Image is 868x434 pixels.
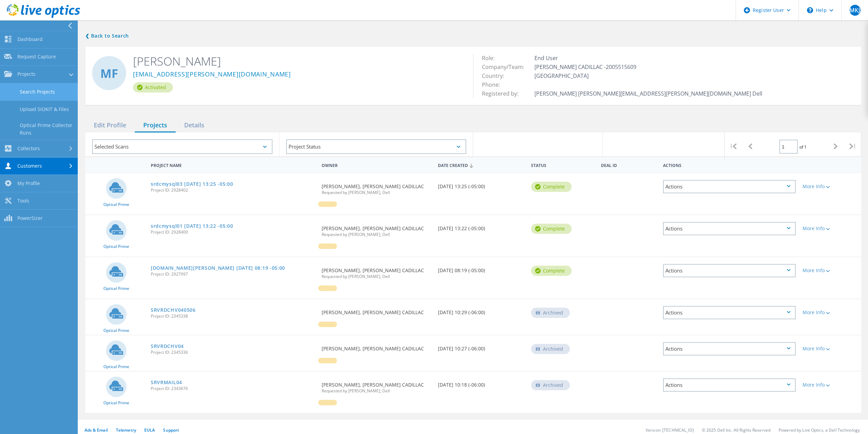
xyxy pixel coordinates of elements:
[533,89,764,98] td: [PERSON_NAME] [PERSON_NAME][EMAIL_ADDRESS][PERSON_NAME][DOMAIN_NAME] Dell
[803,184,858,189] div: More Info
[318,299,435,322] div: [PERSON_NAME], [PERSON_NAME] CADILLAC
[598,158,660,171] div: Deal Id
[435,215,528,238] div: [DATE] 13:22 (-05:00)
[318,372,435,400] div: [PERSON_NAME], [PERSON_NAME] CADILLAC
[151,344,184,349] a: SRVRDCHV04
[528,158,598,171] div: Status
[435,173,528,196] div: [DATE] 13:25 (-05:00)
[531,380,570,390] div: Archived
[435,257,528,280] div: [DATE] 08:19 (-05:00)
[803,346,858,351] div: More Info
[660,158,799,171] div: Actions
[85,32,129,40] a: Back to search
[482,72,511,80] span: Country:
[151,182,233,186] a: srdcmysql03 [DATE] 13:25 -05:00
[646,427,694,433] li: Version: [TECHNICAL_ID]
[702,427,770,433] li: © 2025 Dell Inc. All Rights Reserved
[663,378,796,392] div: Actions
[135,118,176,132] div: Projects
[151,308,196,312] a: SRVRDCHV040506
[482,63,531,71] span: Company/Team:
[482,54,501,62] span: Role:
[133,71,291,78] a: [EMAIL_ADDRESS][PERSON_NAME][DOMAIN_NAME]
[103,286,129,291] span: Optical Prime
[318,335,435,358] div: [PERSON_NAME], [PERSON_NAME] CADILLAC
[435,158,528,171] div: Date Created
[803,310,858,315] div: More Info
[318,257,435,285] div: [PERSON_NAME], [PERSON_NAME] CADILLAC
[663,180,796,193] div: Actions
[322,191,431,195] span: Requested by [PERSON_NAME], Dell
[534,63,643,71] span: [PERSON_NAME] CADILLAC -2005515609
[7,14,80,19] a: Live Optics Dashboard
[803,268,858,273] div: More Info
[151,272,315,276] span: Project ID: 2927997
[151,230,315,234] span: Project ID: 2928400
[482,81,507,88] span: Phone:
[144,427,155,433] a: EULA
[435,335,528,358] div: [DATE] 10:27 (-06:00)
[844,132,861,160] div: |
[318,215,435,243] div: [PERSON_NAME], [PERSON_NAME] CADILLAC
[286,139,467,154] div: Project Status
[103,328,129,333] span: Optical Prime
[531,344,570,354] div: Archived
[318,173,435,201] div: [PERSON_NAME], [PERSON_NAME] CADILLAC
[133,82,173,93] div: Activated
[850,8,860,13] span: MKJ
[151,188,315,192] span: Project ID: 2928402
[807,7,813,13] svg: \n
[803,226,858,231] div: More Info
[103,365,129,369] span: Optical Prime
[322,275,431,279] span: Requested by [PERSON_NAME], Dell
[531,182,572,192] div: Complete
[531,224,572,234] div: Complete
[116,427,136,433] a: Telemetry
[103,401,129,405] span: Optical Prime
[663,342,796,355] div: Actions
[482,90,525,97] span: Registered by:
[85,427,108,433] a: Ads & Email
[322,233,431,237] span: Requested by [PERSON_NAME], Dell
[531,308,570,318] div: Archived
[663,306,796,319] div: Actions
[803,382,858,387] div: More Info
[100,67,118,79] span: MF
[531,266,572,276] div: Complete
[151,266,285,270] a: [DOMAIN_NAME][PERSON_NAME] [DATE] 08:19 -05:00
[85,118,135,132] div: Edit Profile
[725,132,742,160] div: |
[151,350,315,354] span: Project ID: 2345336
[92,139,273,154] div: Selected Scans
[147,158,318,171] div: Project Name
[151,224,233,228] a: srdcmysql01 [DATE] 13:22 -05:00
[151,387,315,391] span: Project ID: 2343676
[151,380,182,385] a: SRVRMAIL04
[435,299,528,322] div: [DATE] 10:29 (-06:00)
[435,372,528,394] div: [DATE] 10:18 (-06:00)
[799,144,807,150] span: of 1
[533,54,764,62] td: End User
[103,202,129,207] span: Optical Prime
[533,71,764,80] td: [GEOGRAPHIC_DATA]
[663,264,796,277] div: Actions
[176,118,213,132] div: Details
[163,427,179,433] a: Support
[663,222,796,235] div: Actions
[318,158,435,171] div: Owner
[779,427,860,433] li: Powered by Live Optics, a Dell Technology
[133,54,463,69] h2: [PERSON_NAME]
[322,389,431,393] span: Requested by [PERSON_NAME], Dell
[151,314,315,318] span: Project ID: 2345338
[103,244,129,249] span: Optical Prime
